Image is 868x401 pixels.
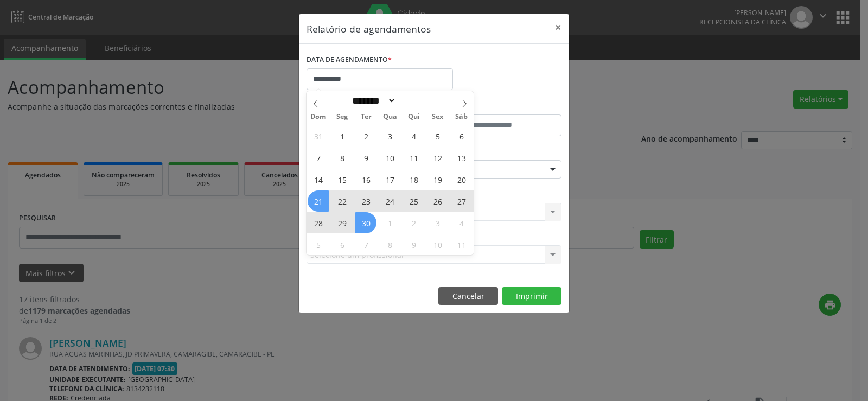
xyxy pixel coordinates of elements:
span: Dom [307,113,330,120]
span: Outubro 5, 2025 [308,234,329,255]
span: Setembro 17, 2025 [379,169,400,190]
span: Setembro 22, 2025 [331,190,353,212]
span: Setembro 4, 2025 [403,125,424,147]
span: Setembro 10, 2025 [379,147,400,168]
span: Setembro 30, 2025 [355,212,376,233]
span: Setembro 18, 2025 [403,169,424,190]
span: Setembro 20, 2025 [451,169,472,190]
span: Outubro 7, 2025 [355,234,376,255]
span: Outubro 10, 2025 [427,234,448,255]
span: Agosto 31, 2025 [308,125,329,147]
span: Qua [378,113,402,120]
span: Setembro 27, 2025 [451,190,472,212]
span: Setembro 7, 2025 [308,147,329,168]
span: Seg [330,113,354,120]
span: Setembro 16, 2025 [355,169,376,190]
span: Setembro 12, 2025 [427,147,448,168]
span: Setembro 9, 2025 [355,147,376,168]
span: Outubro 1, 2025 [379,212,400,233]
span: Setembro 15, 2025 [331,169,353,190]
span: Outubro 8, 2025 [379,234,400,255]
span: Setembro 26, 2025 [427,190,448,212]
span: Setembro 3, 2025 [379,125,400,147]
span: Qui [402,113,426,120]
span: Setembro 29, 2025 [331,212,353,233]
span: Setembro 11, 2025 [403,147,424,168]
button: Cancelar [438,287,498,305]
span: Outubro 2, 2025 [403,212,424,233]
span: Sáb [450,113,474,120]
span: Setembro 5, 2025 [427,125,448,147]
select: Month [348,95,396,106]
span: Outubro 6, 2025 [331,234,353,255]
span: Setembro 8, 2025 [331,147,353,168]
span: Sex [426,113,450,120]
span: Outubro 9, 2025 [403,234,424,255]
label: DATA DE AGENDAMENTO [307,52,392,68]
span: Outubro 11, 2025 [451,234,472,255]
button: Imprimir [502,287,561,305]
span: Setembro 21, 2025 [308,190,329,212]
span: Setembro 19, 2025 [427,169,448,190]
span: Setembro 23, 2025 [355,190,376,212]
span: Setembro 2, 2025 [355,125,376,147]
span: Setembro 14, 2025 [308,169,329,190]
span: Outubro 4, 2025 [451,212,472,233]
span: Setembro 13, 2025 [451,147,472,168]
span: Setembro 28, 2025 [308,212,329,233]
label: ATÉ [437,98,561,114]
button: Close [547,14,569,41]
span: Setembro 6, 2025 [451,125,472,147]
span: Setembro 25, 2025 [403,190,424,212]
input: Year [396,95,432,106]
span: Ter [354,113,378,120]
span: Outubro 3, 2025 [427,212,448,233]
span: Setembro 24, 2025 [379,190,400,212]
span: Setembro 1, 2025 [331,125,353,147]
h5: Relatório de agendamentos [307,22,431,36]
